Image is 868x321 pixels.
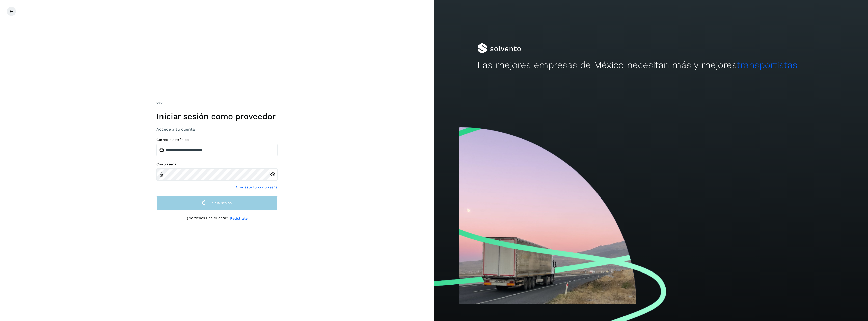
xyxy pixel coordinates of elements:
span: Inicia sesión [210,201,232,205]
span: 2 [156,101,159,105]
div: /2 [156,100,278,106]
a: Regístrate [230,216,248,221]
label: Correo electrónico [156,138,278,142]
span: transportistas [737,60,797,70]
h2: Las mejores empresas de México necesitan más y mejores [477,60,825,71]
button: Inicia sesión [156,196,278,210]
a: Olvidaste tu contraseña [236,185,278,190]
label: Contraseña [156,162,278,166]
p: ¿No tienes una cuenta? [186,216,228,221]
h1: Iniciar sesión como proveedor [156,112,278,121]
h3: Accede a tu cuenta [156,127,278,132]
